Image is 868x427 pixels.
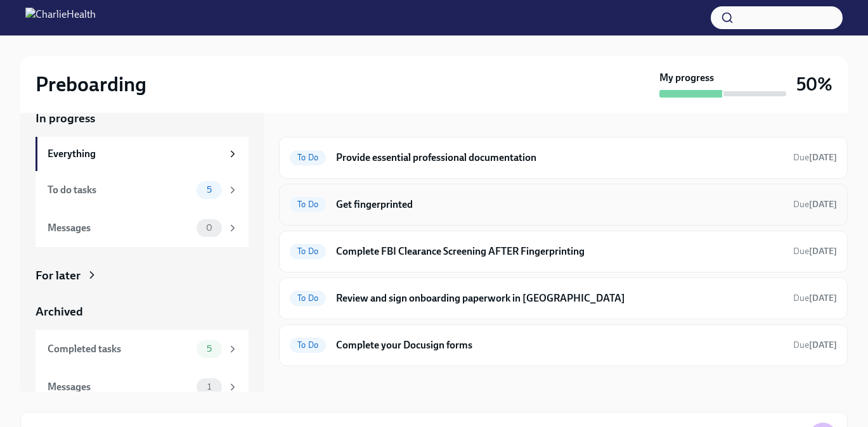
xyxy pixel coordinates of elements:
div: To do tasks [48,183,191,197]
a: To DoComplete FBI Clearance Screening AFTER FingerprintingDue[DATE] [290,241,837,262]
span: Due [793,293,837,303]
div: For later [36,267,81,284]
span: September 12th, 2025 09:00 [793,339,837,351]
a: Everything [36,137,249,171]
strong: [DATE] [809,246,837,257]
span: 5 [199,185,219,194]
h2: Preboarding [36,72,146,97]
div: In progress [279,110,339,127]
h6: Get fingerprinted [336,198,783,212]
span: To Do [290,293,326,303]
span: Due [793,199,837,210]
div: Completed tasks [48,342,191,356]
span: September 11th, 2025 09:00 [793,151,837,163]
div: Messages [48,380,191,394]
span: 0 [198,223,220,233]
span: September 12th, 2025 09:00 [793,198,837,210]
a: To DoProvide essential professional documentationDue[DATE] [290,148,837,168]
a: Messages1 [36,368,249,406]
span: September 15th, 2025 09:00 [793,292,837,304]
a: For later [36,267,249,284]
span: Due [793,246,837,257]
a: Completed tasks5 [36,330,249,368]
div: Messages [48,221,191,235]
strong: [DATE] [809,152,837,163]
span: Due [793,340,837,350]
strong: [DATE] [809,340,837,350]
span: Due [793,152,837,163]
span: September 15th, 2025 09:00 [793,245,837,257]
h6: Review and sign onboarding paperwork in [GEOGRAPHIC_DATA] [336,291,783,305]
span: To Do [290,246,326,256]
a: To do tasks5 [36,171,249,209]
span: To Do [290,153,326,162]
span: 5 [199,344,219,354]
span: 1 [200,382,219,392]
a: Messages0 [36,209,249,247]
a: To DoReview and sign onboarding paperwork in [GEOGRAPHIC_DATA]Due[DATE] [290,288,837,309]
h6: Provide essential professional documentation [336,151,783,165]
strong: My progress [659,71,714,85]
a: To DoComplete your Docusign formsDue[DATE] [290,335,837,355]
a: In progress [36,110,249,127]
h3: 50% [796,73,832,96]
h6: Complete your Docusign forms [336,338,783,352]
h6: Complete FBI Clearance Screening AFTER Fingerprinting [336,245,783,258]
strong: [DATE] [809,293,837,303]
strong: [DATE] [809,199,837,210]
div: Everything [48,147,222,161]
a: Archived [36,303,249,320]
span: To Do [290,200,326,209]
img: CharlieHealth [25,8,96,28]
span: To Do [290,340,326,350]
a: To DoGet fingerprintedDue[DATE] [290,194,837,215]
